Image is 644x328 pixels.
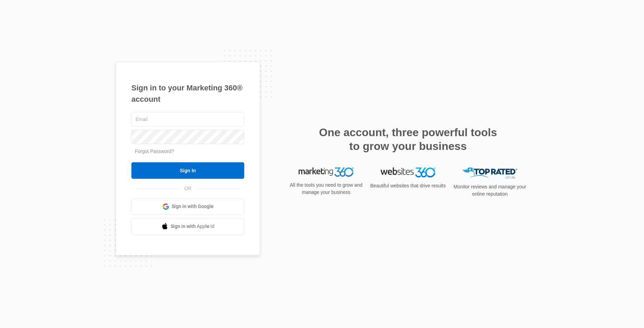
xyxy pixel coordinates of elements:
h1: Sign in to your Marketing 360® account [131,82,244,105]
span: Sign in with Apple Id [171,223,215,230]
img: Marketing 360 [299,167,354,177]
h2: One account, three powerful tools to grow your business [317,125,499,153]
input: Sign In [131,162,244,179]
img: Top Rated Local [462,167,517,179]
input: Email [131,112,244,127]
a: Sign in with Google [131,198,244,215]
img: Websites 360 [380,167,436,177]
a: Forgot Password? [135,149,174,154]
span: OR [180,185,196,192]
p: Beautiful websites that drive results [369,182,447,189]
span: Sign in with Google [172,203,214,210]
p: All the tools you need to grow and manage your business [288,182,365,196]
a: Sign in with Apple Id [131,218,244,235]
p: Monitor reviews and manage your online reputation [451,183,528,198]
